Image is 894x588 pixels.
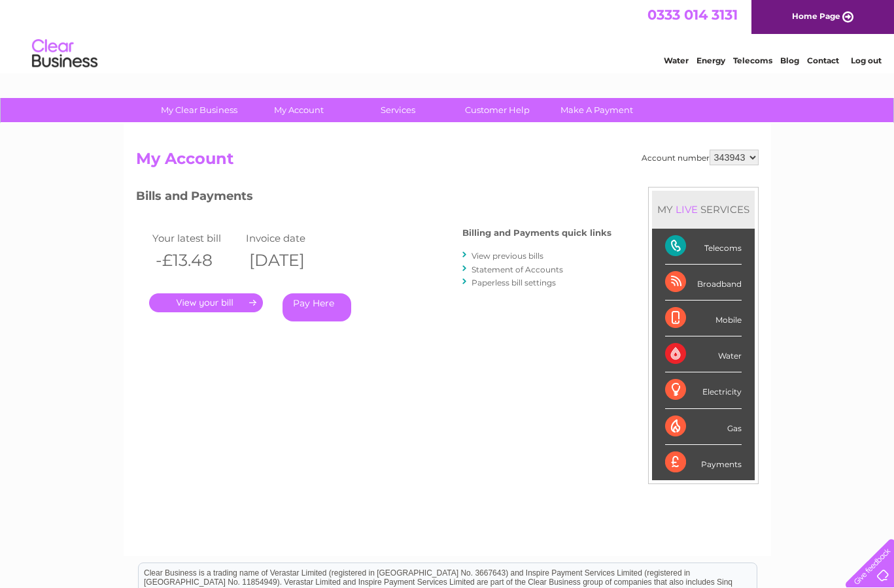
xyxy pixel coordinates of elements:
div: Telecoms [665,229,742,265]
a: My Clear Business [145,98,253,122]
div: Gas [665,409,742,445]
a: 0333 014 3131 [647,7,738,23]
h2: My Account [136,150,759,174]
a: Customer Help [443,98,551,122]
div: LIVE [673,203,700,216]
a: View previous bills [472,251,543,261]
a: Blog [780,56,799,65]
div: Payments [665,445,742,480]
a: Contact [807,56,839,65]
a: Paperless bill settings [472,278,556,287]
a: . [149,293,263,312]
th: [DATE] [243,247,337,274]
h4: Billing and Payments quick links [462,228,611,238]
img: logo.png [31,34,98,74]
th: -£13.48 [149,247,243,274]
a: Make A Payment [543,98,651,122]
div: Mobile [665,301,742,336]
div: MY SERVICES [652,191,755,228]
a: My Account [245,98,352,122]
a: Energy [696,56,725,65]
td: Your latest bill [149,229,243,247]
div: Account number [642,150,759,165]
a: Log out [851,56,882,65]
h3: Bills and Payments [136,187,611,210]
a: Services [344,98,452,122]
a: Pay Here [283,293,351,321]
div: Clear Business is a trading name of Verastar Limited (registered in [GEOGRAPHIC_DATA] No. 3667643... [139,7,757,63]
a: Telecoms [733,56,772,65]
div: Water [665,336,742,372]
div: Broadband [665,265,742,301]
td: Invoice date [243,229,337,247]
a: Water [664,56,689,65]
div: Electricity [665,372,742,408]
a: Statement of Accounts [472,265,563,274]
